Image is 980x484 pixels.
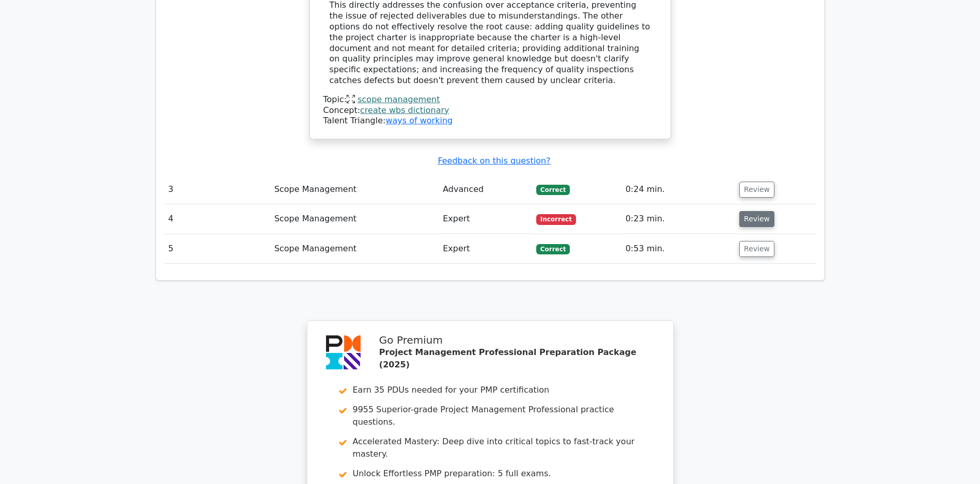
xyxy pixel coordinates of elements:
[439,234,532,264] td: Expert
[164,175,270,204] td: 3
[360,105,449,115] a: create wbs dictionary
[536,185,570,195] span: Correct
[621,204,735,234] td: 0:23 min.
[621,175,735,204] td: 0:24 min.
[438,156,550,166] a: Feedback on this question?
[439,175,532,204] td: Advanced
[164,234,270,264] td: 5
[164,204,270,234] td: 4
[357,94,440,104] a: scope management
[739,182,774,198] button: Review
[270,204,439,234] td: Scope Management
[323,94,657,126] div: Talent Triangle:
[439,204,532,234] td: Expert
[270,175,439,204] td: Scope Management
[323,94,657,105] div: Topic:
[621,234,735,264] td: 0:53 min.
[323,105,657,116] div: Concept:
[739,241,774,257] button: Review
[739,211,774,227] button: Review
[536,214,576,224] span: Incorrect
[385,116,453,125] a: ways of working
[536,244,570,254] span: Correct
[270,234,439,264] td: Scope Management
